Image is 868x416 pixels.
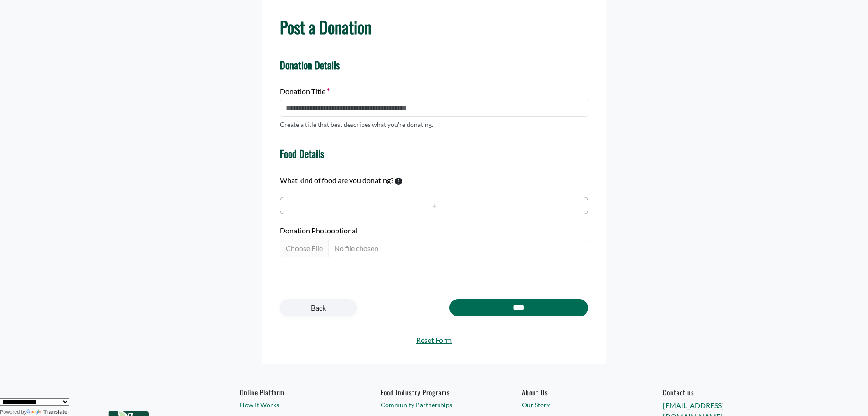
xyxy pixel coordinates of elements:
h6: Food Industry Programs [381,388,487,396]
a: Back [280,299,357,316]
img: Google Translate [26,409,43,416]
h6: Contact us [663,388,770,396]
span: optional [331,226,357,235]
p: Create a title that best describes what you're donating. [280,120,433,129]
svg: To calculate environmental impacts, we follow the Food Loss + Waste Protocol [395,178,402,185]
h6: Online Platform [240,388,346,396]
label: Donation Title [280,86,330,97]
h1: Post a Donation [280,17,588,37]
label: What kind of food are you donating? [280,175,393,186]
a: Reset Form [280,335,588,346]
a: About Us [522,388,629,396]
h4: Donation Details [280,59,588,71]
a: Translate [26,409,67,415]
h4: Food Details [280,147,324,159]
label: Donation Photo [280,225,588,236]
